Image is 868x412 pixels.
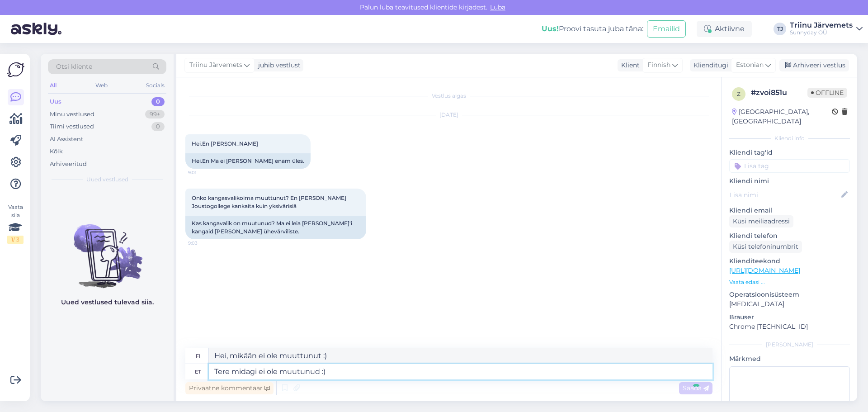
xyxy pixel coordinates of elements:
p: Märkmed [729,354,850,364]
input: Lisa tag [729,159,850,173]
div: [PERSON_NAME] [729,341,850,349]
div: 0 [151,122,165,131]
span: Offline [807,88,847,98]
div: Kas kangavalik on muutunud? Ma ei leia [PERSON_NAME]'i kangaid [PERSON_NAME] ühevärviliste. [185,216,366,239]
div: Kõik [50,147,63,156]
div: Sunnyday OÜ [790,29,853,36]
a: Triinu JärvemetsSunnyday OÜ [790,22,863,36]
div: 99+ [145,110,165,119]
div: Küsi meiliaadressi [729,215,793,227]
div: Proovi tasuta juba täna: [542,24,643,34]
div: Arhiveeritud [50,160,87,169]
p: Kliendi nimi [729,176,850,186]
span: Triinu Järvemets [189,60,242,70]
div: juhib vestlust [255,61,301,70]
div: 1 / 3 [7,236,24,244]
div: Klienditugi [690,61,728,70]
div: 0 [151,97,165,106]
p: Brauser [729,313,850,322]
div: Klient [618,61,640,70]
p: Klienditeekond [729,256,850,266]
div: Uus [50,97,61,106]
a: [URL][DOMAIN_NAME] [729,266,800,275]
span: Otsi kliente [56,62,92,71]
div: Küsi telefoninumbrit [729,241,802,253]
img: Askly Logo [7,61,24,78]
div: Aktiivne [697,21,752,37]
b: Uus! [542,24,559,33]
p: Kliendi telefon [729,231,850,241]
div: Kliendi info [729,134,850,142]
div: All [48,80,58,91]
p: Uued vestlused tulevad siia. [61,298,154,307]
span: 9:03 [188,240,222,246]
button: Emailid [647,20,686,38]
div: Tiimi vestlused [50,122,94,131]
div: AI Assistent [50,135,83,144]
img: No chats [41,208,174,289]
span: z [737,90,741,97]
div: [DATE] [185,111,712,119]
p: Operatsioonisüsteem [729,290,850,299]
div: [GEOGRAPHIC_DATA], [GEOGRAPHIC_DATA] [732,107,832,126]
div: Minu vestlused [50,110,94,119]
div: Vaata siia [7,203,24,244]
span: Hei.En [PERSON_NAME] [192,140,258,147]
input: Lisa nimi [730,190,840,200]
span: Finnish [647,60,670,70]
p: Chrome [TECHNICAL_ID] [729,322,850,331]
div: # zvoi851u [751,87,807,98]
div: Arhiveeri vestlus [779,59,849,71]
span: Luba [487,3,508,11]
div: Vestlus algas [185,92,712,100]
p: [MEDICAL_DATA] [729,299,850,309]
span: Uued vestlused [86,175,128,184]
div: Triinu Järvemets [790,22,853,29]
p: Kliendi tag'id [729,148,850,157]
div: Hei.En Ma ei [PERSON_NAME] enam üles. [185,153,311,169]
div: Web [94,80,109,91]
div: Socials [144,80,166,91]
p: Kliendi email [729,206,850,215]
span: Estonian [736,60,764,70]
span: 9:01 [188,169,222,176]
div: TJ [774,23,786,35]
span: Onko kangasvalikoima muuttunut? En [PERSON_NAME] Joustogollege kankaita kuin yksivärisiä [192,194,348,209]
p: Vaata edasi ... [729,278,850,286]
